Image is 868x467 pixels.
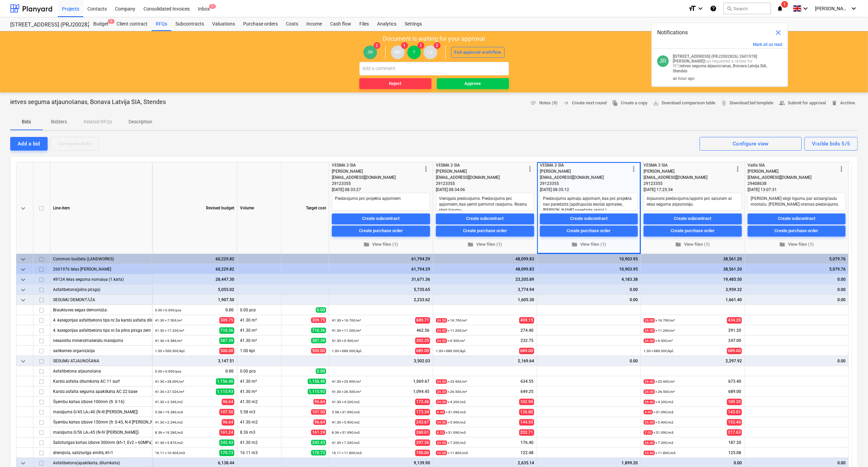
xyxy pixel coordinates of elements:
span: folder [779,241,785,247]
p: ietves seguma atjaunošanas, Bonava Latvija SIA, Stendes [10,98,166,106]
div: 4,183.38 [540,274,638,284]
button: Create purchase order [332,225,430,236]
button: Mark all as read [753,42,782,47]
span: Download bid template [721,99,773,107]
div: [PERSON_NAME] [644,168,734,174]
span: 387.39 [311,338,326,343]
span: 710.36 [219,327,234,334]
button: Notes (9) [528,98,560,108]
span: 309.75 [219,317,234,324]
div: 5.58 m3 [237,407,282,417]
i: keyboard_arrow_down [801,4,810,13]
div: Income [302,17,326,31]
small: × 9.50€ / m² [644,339,673,343]
div: Create subcontract [778,215,815,223]
button: View files (1) [540,239,638,249]
div: [DATE] 17:25:34 [644,187,742,193]
iframe: Chat Widget [834,434,868,467]
p: Bids [18,118,35,125]
button: Create a copy [609,98,650,108]
span: 1 [209,4,216,9]
span: 689.00 [415,348,430,354]
button: View files (1) [332,239,430,249]
div: [DATE] 08:35:12 [540,187,638,193]
div: 38,561.20 [644,264,742,274]
span: [EMAIL_ADDRESS][DOMAIN_NAME] [540,175,604,180]
div: Common budžets (LANDWORKS) [53,254,149,264]
a: Cash flow [326,17,355,31]
p: has requested a review for RFQ [673,54,768,73]
div: 23,205.89 [436,274,534,284]
small: × 9.50€ / m² [436,339,465,343]
div: Karstā asfalta dilumkārta AC 11 surf [53,376,149,386]
div: 1,605.30 [436,295,534,305]
span: keyboard_arrow_down [19,276,27,284]
div: nesaistītu minerālmateriālu maisījums [53,335,149,345]
span: 1 [418,42,424,49]
div: Target cost [282,162,329,254]
div: 2601976 Ielas seguma maiņa [53,264,149,274]
span: Create next round [563,99,607,107]
small: 1.00 × 500.00€ / kpl. [155,349,185,353]
div: [DATE] 13:07:31 [748,187,846,193]
a: Download comparison table [650,98,718,108]
span: MP [394,50,401,55]
span: 2 [434,42,441,49]
span: Submit for approval [779,99,826,107]
span: 1,069.67 [412,379,430,384]
div: 29123355 [644,180,734,187]
button: Create subcontract [332,213,430,224]
div: Valuations [208,17,239,31]
div: 41.30 m2 [237,417,282,427]
button: Create purchase order [748,225,846,236]
div: Karstā asfalta seguma apakškārta AC 22 base [53,386,149,396]
div: 5,735.65 [332,284,430,295]
a: Subcontracts [171,17,208,31]
div: 41.30 m² [237,386,282,397]
span: more_vert [526,165,534,173]
div: 2,297.92 [644,356,742,366]
div: 31,671.36 [332,274,430,284]
div: ? [407,46,421,59]
div: [PERSON_NAME] [332,168,422,174]
div: 2,169.64 [436,356,534,366]
div: [DATE] 08:33:27 [332,187,430,193]
small: 0.00 × 0.00€ / pcs [155,308,181,312]
span: 710.36 [311,328,326,333]
div: End approval workflow [455,49,501,56]
span: 247.00 [728,338,742,344]
div: Reject [389,80,402,88]
div: Create purchase order [671,227,715,235]
div: Visible bids 5/5 [812,139,850,148]
div: 19,485.50 [644,274,742,284]
small: × 16.70€ / m² [644,318,675,323]
div: an hour ago [673,76,695,81]
div: [STREET_ADDRESS] (PRJ2002826) 2601978 [10,21,81,29]
div: 61,794.29 [332,264,430,274]
div: 41.30 m2 [237,437,282,448]
div: 0.00 [540,295,638,305]
div: 4. kategorijas asfaltbetons tips nr.3a karstā asfalta dilumkārta AC 11 surf, h=4 cm [53,315,149,325]
div: 5,079.76 [748,264,846,274]
span: Archive [831,99,855,107]
small: 41.30 × 28.00€ / m² [155,380,184,383]
span: people_alt [779,100,785,106]
div: [PERSON_NAME] [748,168,837,174]
span: 462.56 [416,328,430,333]
div: 49124 Ielas seguma nomaiņa (1.kārta) [53,274,149,284]
button: View files (1) [436,239,534,249]
a: Analytics [373,17,401,31]
div: 41.30 m² [237,325,282,335]
div: 1,661.40 [644,295,742,305]
span: 434.20 [727,317,742,324]
small: 41.30 × 9.50€ / m² [332,339,359,343]
div: VĒSMA 3 SIA [332,162,422,168]
span: 500.00 [311,348,326,353]
a: Files [355,17,373,31]
button: View files (1) [644,239,742,249]
span: View files (1) [543,240,635,248]
span: [EMAIL_ADDRESS][DOMAIN_NAME] [332,175,396,180]
span: folder [468,241,474,247]
button: Reject [359,78,431,89]
div: 3,147.51 [155,356,234,366]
